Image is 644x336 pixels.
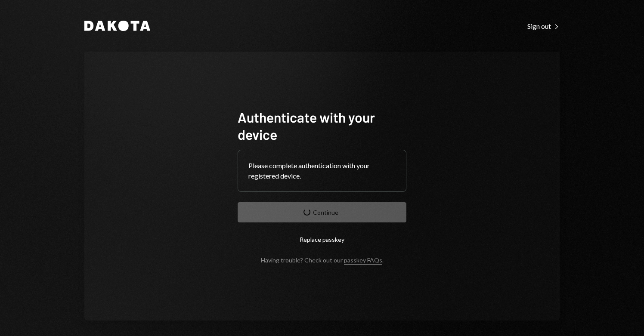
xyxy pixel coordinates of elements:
[248,160,396,181] div: Please complete authentication with your registered device.
[238,108,406,143] h1: Authenticate with your device
[261,256,384,264] div: Having trouble? Check out our .
[527,21,560,31] a: Sign out
[344,256,382,265] a: passkey FAQs
[238,229,406,250] button: Replace passkey
[527,22,560,31] div: Sign out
